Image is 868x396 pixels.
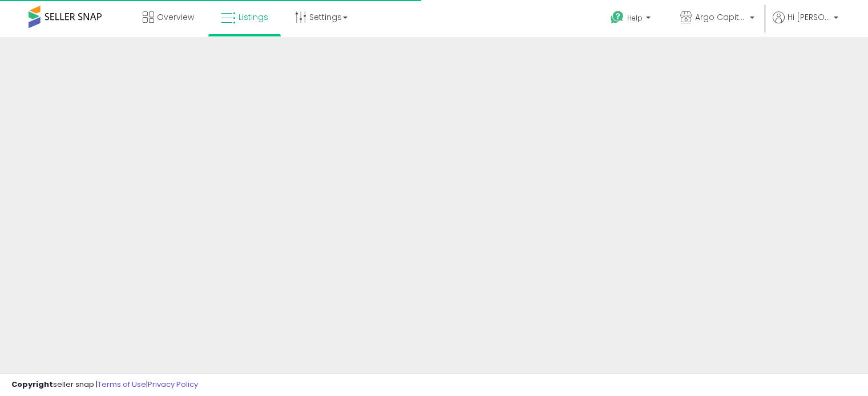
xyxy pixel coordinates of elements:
a: Help [601,2,662,37]
span: Overview [157,11,194,23]
strong: Copyright [11,379,53,390]
span: Help [627,13,643,23]
a: Privacy Policy [148,379,198,390]
span: Listings [239,11,268,23]
div: seller snap | | [11,379,198,390]
a: Terms of Use [98,379,146,390]
a: Hi [PERSON_NAME] [773,11,838,37]
i: Get Help [610,10,624,25]
span: Hi [PERSON_NAME] [788,11,830,23]
span: Argo Capital Holdings, LLLC [695,11,746,23]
